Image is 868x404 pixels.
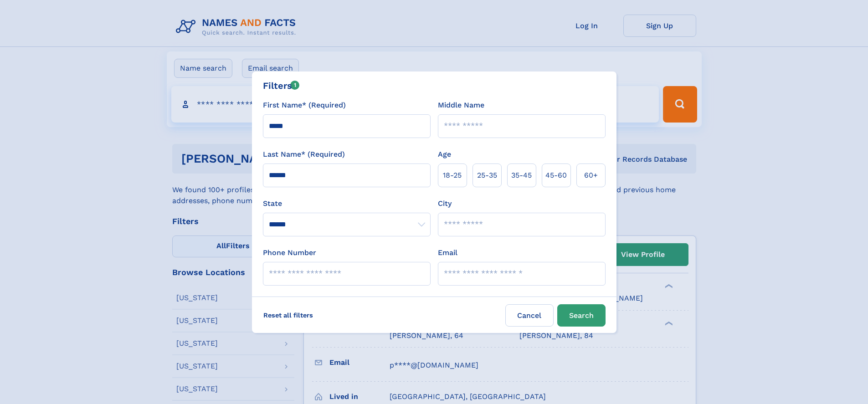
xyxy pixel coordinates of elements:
button: Search [557,304,606,327]
label: Email [438,247,457,258]
label: First Name* (Required) [263,100,346,111]
label: Middle Name [438,100,484,111]
div: Filters [263,79,300,92]
span: 35‑45 [511,170,532,181]
label: State [263,198,431,209]
label: Phone Number [263,247,316,258]
span: 18‑25 [443,170,462,181]
label: Age [438,149,451,160]
label: Reset all filters [257,304,319,326]
span: 60+ [584,170,598,181]
span: 25‑35 [477,170,497,181]
span: 45‑60 [545,170,567,181]
label: City [438,198,452,209]
label: Cancel [505,304,554,327]
label: Last Name* (Required) [263,149,345,160]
